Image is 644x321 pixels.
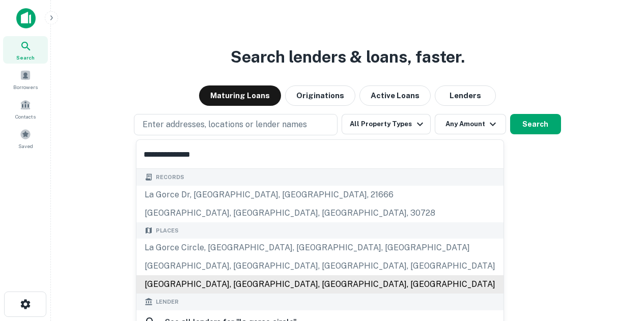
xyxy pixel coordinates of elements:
[136,186,503,204] div: la gorce dr, [GEOGRAPHIC_DATA], [GEOGRAPHIC_DATA], 21666
[143,119,307,131] p: Enter addresses, locations or lender names
[134,114,338,135] button: Enter addresses, locations or lender names
[435,114,506,134] button: Any Amount
[342,114,430,134] button: All Property Types
[199,85,281,106] button: Maturing Loans
[136,275,503,294] div: [GEOGRAPHIC_DATA], [GEOGRAPHIC_DATA], [GEOGRAPHIC_DATA], [GEOGRAPHIC_DATA]
[15,112,36,121] span: Contacts
[16,53,35,62] span: Search
[136,239,503,257] div: La Gorce Circle, [GEOGRAPHIC_DATA], [GEOGRAPHIC_DATA], [GEOGRAPHIC_DATA]
[156,226,179,235] span: Places
[285,85,355,106] button: Originations
[13,83,38,91] span: Borrowers
[136,204,503,222] div: [GEOGRAPHIC_DATA], [GEOGRAPHIC_DATA], [GEOGRAPHIC_DATA], 30728
[16,8,36,28] img: capitalize-icon.png
[359,85,431,106] button: Active Loans
[3,36,48,64] a: Search
[136,257,503,275] div: [GEOGRAPHIC_DATA], [GEOGRAPHIC_DATA], [GEOGRAPHIC_DATA], [GEOGRAPHIC_DATA]
[18,142,33,150] span: Saved
[593,240,644,288] iframe: Chat Widget
[156,298,179,306] span: Lender
[3,125,48,152] a: Saved
[156,173,184,182] span: Records
[3,66,48,93] a: Borrowers
[3,95,48,123] a: Contacts
[231,45,465,69] h3: Search lenders & loans, faster.
[435,85,496,106] button: Lenders
[510,114,561,134] button: Search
